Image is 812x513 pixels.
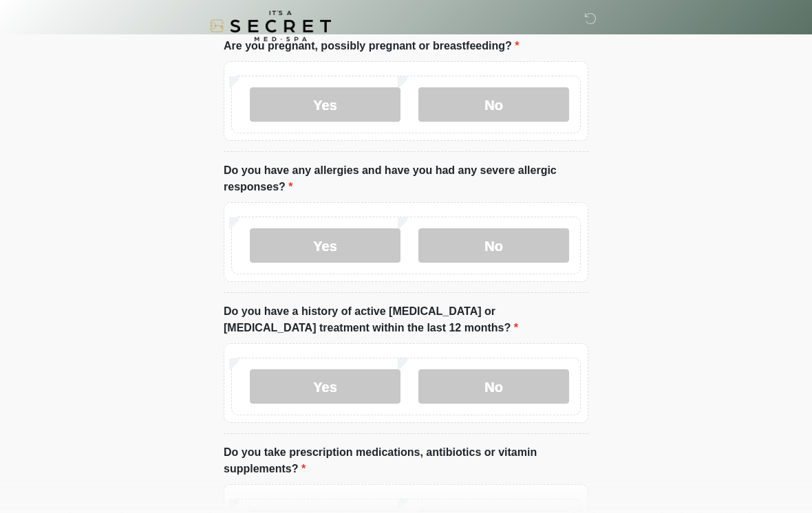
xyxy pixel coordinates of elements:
label: Do you have a history of active [MEDICAL_DATA] or [MEDICAL_DATA] treatment within the last 12 mon... [224,303,588,336]
label: No [418,369,569,404]
img: It's A Secret Med Spa Logo [210,10,331,41]
label: No [418,87,569,122]
label: No [418,228,569,263]
label: Yes [250,87,400,122]
label: Do you take prescription medications, antibiotics or vitamin supplements? [224,444,588,477]
label: Yes [250,369,400,404]
label: Do you have any allergies and have you had any severe allergic responses? [224,162,588,195]
label: Yes [250,228,400,263]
